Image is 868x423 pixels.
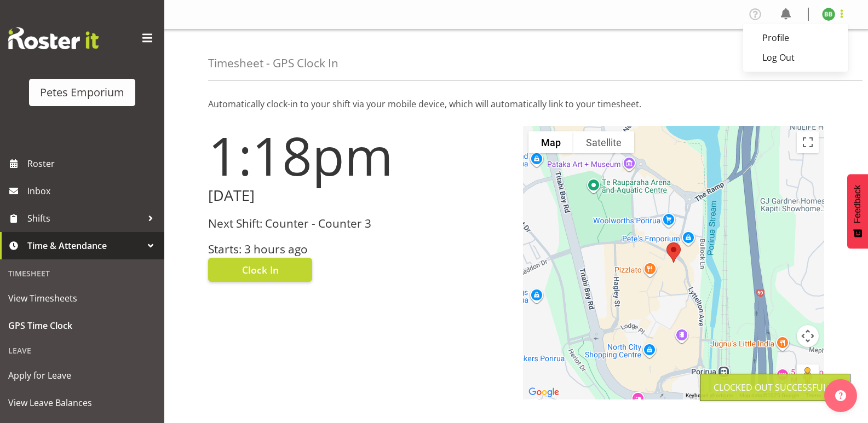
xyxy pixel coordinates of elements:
[797,131,819,153] button: Toggle fullscreen view
[27,210,142,227] span: Shifts
[208,126,510,185] h1: 1:18pm
[3,389,162,416] a: View Leave Balances
[3,362,162,389] a: Apply for Leave
[743,48,848,67] a: Log Out
[797,325,819,347] button: Map camera controls
[797,364,819,386] button: Drag Pegman onto the map to open Street View
[526,385,562,399] a: Open this area in Google Maps (opens a new window)
[27,237,142,254] span: Time & Attendance
[242,263,279,277] span: Clock In
[8,317,156,334] span: GPS Time Clock
[208,243,510,256] h3: Starts: 3 hours ago
[208,258,312,282] button: Clock In
[835,390,846,401] img: help-xxl-2.png
[27,183,159,199] span: Inbox
[27,155,159,172] span: Roster
[3,339,162,362] div: Leave
[743,28,848,48] a: Profile
[3,262,162,285] div: Timesheet
[208,217,510,230] h3: Next Shift: Counter - Counter 3
[208,187,510,204] h2: [DATE]
[714,381,837,394] div: Clocked out Successfully
[573,131,634,153] button: Show satellite imagery
[528,131,573,153] button: Show street map
[40,84,124,101] div: Petes Emporium
[847,174,868,248] button: Feedback - Show survey
[8,27,99,49] img: Rosterit website logo
[8,290,156,306] span: View Timesheets
[208,57,338,69] h4: Timesheet - GPS Clock In
[3,285,162,312] a: View Timesheets
[208,97,824,111] p: Automatically clock-in to your shift via your mobile device, which will automatically link to you...
[8,367,156,384] span: Apply for Leave
[3,312,162,339] a: GPS Time Clock
[686,392,733,399] button: Keyboard shortcuts
[822,8,835,21] img: beena-bist9974.jpg
[526,385,562,399] img: Google
[853,185,863,223] span: Feedback
[8,395,156,411] span: View Leave Balances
